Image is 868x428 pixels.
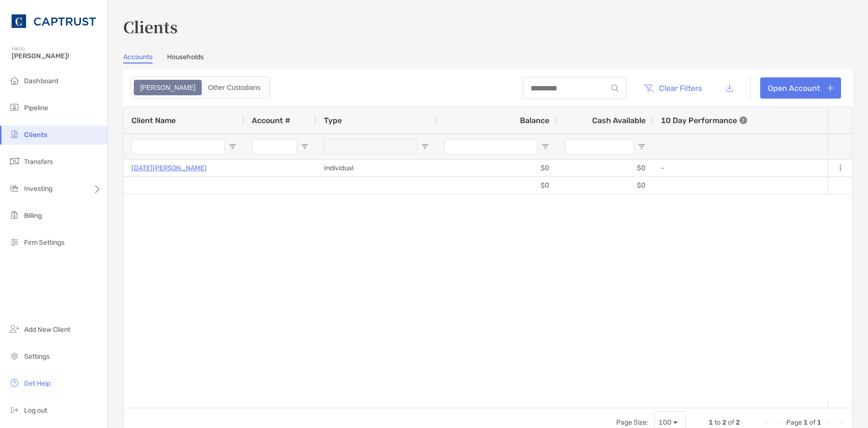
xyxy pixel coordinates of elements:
[444,139,538,154] input: Balance Filter Input
[9,209,20,221] img: billing icon
[131,139,225,154] input: Client Name Filter Input
[9,323,20,335] img: add_new_client icon
[24,104,48,112] span: Pipeline
[24,406,47,415] span: Log out
[24,185,52,193] span: Investing
[24,352,50,361] span: Settings
[135,81,201,94] div: Zoe
[565,139,634,154] input: Cash Available Filter Input
[659,418,672,427] div: 100
[324,116,342,125] span: Type
[9,350,20,362] img: settings icon
[24,239,65,247] span: Firm Settings
[167,53,204,63] a: Households
[9,155,20,167] img: transfers icon
[775,419,782,427] div: Previous Page
[616,418,648,427] div: Page Size:
[557,177,653,194] div: $0
[638,143,646,151] button: Open Filter Menu
[123,53,153,63] a: Accounts
[24,326,70,334] span: Add New Client
[9,236,20,248] img: firm-settings icon
[421,143,429,151] button: Open Filter Menu
[803,418,808,427] span: 1
[12,4,96,38] img: CAPTRUST Logo
[611,85,619,92] img: input icon
[557,160,653,176] div: $0
[9,377,20,389] img: get-help icon
[24,77,58,85] span: Dashboard
[130,76,270,99] div: segmented control
[9,101,20,113] img: pipeline icon
[736,418,740,427] span: 2
[12,52,102,60] span: [PERSON_NAME]!
[786,418,802,427] span: Page
[131,116,176,125] span: Client Name
[229,143,236,151] button: Open Filter Menu
[9,75,20,86] img: dashboard icon
[817,418,821,427] span: 1
[9,182,20,194] img: investing icon
[316,160,437,176] div: Individual
[763,419,771,427] div: First Page
[24,212,42,220] span: Billing
[809,418,816,427] span: of
[437,160,557,176] div: $0
[709,418,713,427] span: 1
[760,77,841,99] a: Open Account
[837,419,844,427] div: Last Page
[301,143,309,151] button: Open Filter Menu
[520,116,549,125] span: Balance
[123,15,853,38] h3: Clients
[592,116,646,125] span: Cash Available
[203,81,266,94] div: Other Custodians
[252,139,297,154] input: Account # Filter Input
[825,419,833,427] div: Next Page
[722,418,726,427] span: 2
[661,160,838,176] div: -
[9,404,20,415] img: logout icon
[9,128,20,140] img: clients icon
[661,107,747,133] div: 10 Day Performance
[542,143,549,151] button: Open Filter Menu
[24,131,47,139] span: Clients
[24,158,53,166] span: Transfers
[131,162,207,174] a: [DATE][PERSON_NAME]
[252,116,290,125] span: Account #
[714,418,721,427] span: to
[24,379,51,388] span: Get Help
[437,177,557,194] div: $0
[636,77,709,99] button: Clear Filters
[728,418,734,427] span: of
